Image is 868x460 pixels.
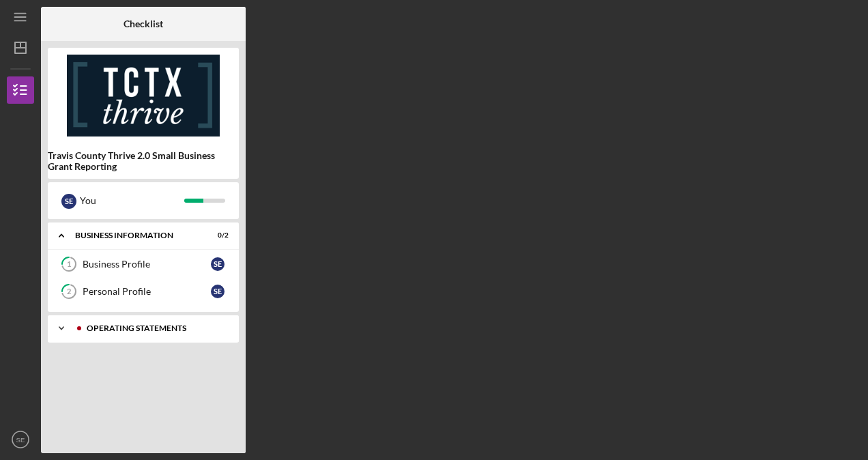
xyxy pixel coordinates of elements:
[48,150,239,172] b: Travis County Thrive 2.0 Small Business Grant Reporting
[124,18,163,29] b: Checklist
[87,324,222,332] div: Operating Statements
[55,250,232,278] a: 1Business ProfileSE
[7,426,34,453] button: SE
[211,257,225,271] div: S E
[211,285,225,298] div: S E
[67,260,71,269] tspan: 1
[16,436,25,444] text: SE
[80,189,184,212] div: You
[83,259,211,270] div: Business Profile
[204,231,229,240] div: 0 / 2
[55,278,232,305] a: 2Personal ProfileSE
[75,231,194,240] div: BUSINESS INFORMATION
[48,55,239,136] img: Product logo
[83,286,211,297] div: Personal Profile
[67,287,71,296] tspan: 2
[61,194,76,209] div: S E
